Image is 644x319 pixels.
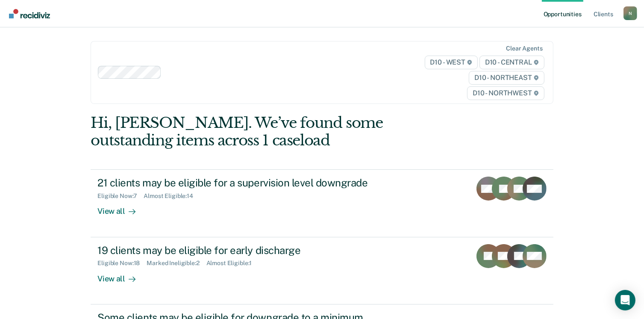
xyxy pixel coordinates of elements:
[91,169,553,237] a: 21 clients may be eligible for a supervision level downgradeEligible Now:7Almost Eligible:14View all
[91,237,553,304] a: 19 clients may be eligible for early dischargeEligible Now:18Marked Ineligible:2Almost Eligible:1...
[506,45,542,52] div: Clear agents
[97,260,147,267] div: Eligible Now : 18
[425,56,478,69] span: D10 - WEST
[479,56,544,69] span: D10 - CENTRAL
[623,6,637,20] div: N
[144,192,200,200] div: Almost Eligible : 14
[97,177,397,189] div: 21 clients may be eligible for a supervision level downgrade
[147,260,206,267] div: Marked Ineligible : 2
[97,244,397,257] div: 19 clients may be eligible for early discharge
[91,114,461,149] div: Hi, [PERSON_NAME]. We’ve found some outstanding items across 1 caseload
[206,260,259,267] div: Almost Eligible : 1
[97,267,145,284] div: View all
[97,200,145,216] div: View all
[9,9,50,18] img: Recidiviz
[615,290,635,310] div: Open Intercom Messenger
[623,6,637,20] button: Profile dropdown button
[97,192,144,200] div: Eligible Now : 7
[467,86,544,100] span: D10 - NORTHWEST
[469,71,544,85] span: D10 - NORTHEAST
